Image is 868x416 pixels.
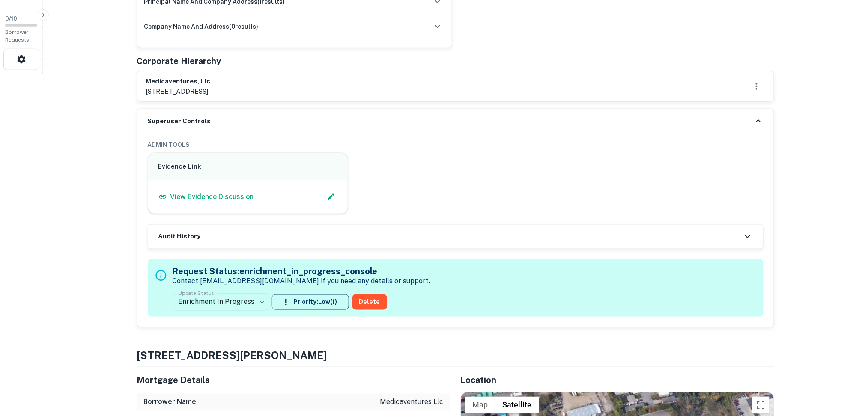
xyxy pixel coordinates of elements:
[158,232,201,241] h6: Audit History
[461,374,774,387] h5: Location
[144,397,197,407] h6: Borrower Name
[380,397,444,407] p: medicaventures llc
[325,190,337,203] button: Edit Slack Link
[137,55,221,68] h5: Corporate Hierarchy
[137,374,450,387] h5: Mortgage Details
[158,192,254,202] a: View Evidence Discussion
[5,29,29,43] span: Borrower Requests
[272,294,349,310] button: Priority:Low(1)
[170,192,254,202] p: View Evidence Discussion
[146,77,211,86] h6: medicaventures, llc
[465,397,495,414] button: Show street map
[148,116,211,126] h6: Superuser Controls
[495,397,539,414] button: Show satellite imagery
[352,294,387,310] button: Delete
[173,290,268,314] div: Enrichment In Progress
[752,397,770,414] button: Toggle fullscreen view
[179,290,214,297] label: Update Status
[5,15,17,22] span: 0 / 10
[148,140,764,149] h6: ADMIN TOOLS
[173,276,430,287] p: Contact [EMAIL_ADDRESS][DOMAIN_NAME] if you need any details or support.
[146,86,211,97] p: [STREET_ADDRESS]
[144,22,259,31] h6: company name and address ( 0 results)
[158,162,338,172] h6: Evidence Link
[173,265,430,278] h5: Request Status: enrichment_in_progress_console
[825,348,868,389] iframe: Chat Widget
[137,348,774,363] h4: [STREET_ADDRESS][PERSON_NAME]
